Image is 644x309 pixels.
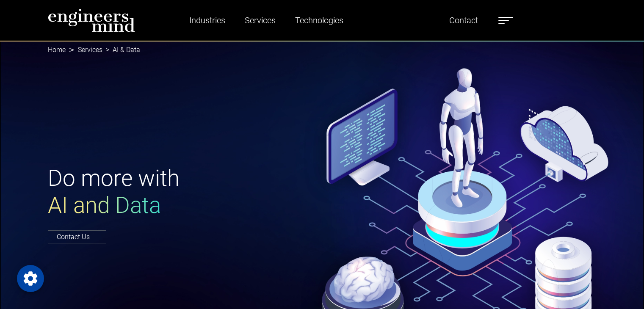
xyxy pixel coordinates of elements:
span: AI and Data [48,192,161,218]
li: AI & Data [102,45,140,55]
a: Technologies [292,11,347,30]
h1: Do more with [48,165,317,219]
a: Contact Us [48,230,106,243]
img: logo [48,8,135,32]
a: Industries [186,11,229,30]
a: Home [48,46,66,54]
nav: breadcrumb [48,41,597,59]
a: Services [78,46,102,54]
a: Contact [446,11,481,30]
a: Services [241,11,279,30]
